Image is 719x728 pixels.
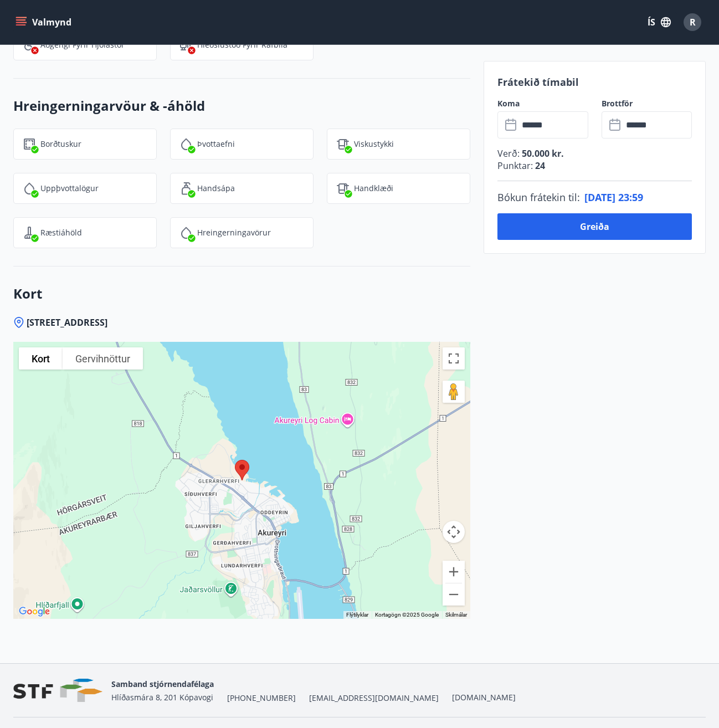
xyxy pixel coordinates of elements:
[19,347,63,370] button: Birta götukort
[179,182,193,195] img: 96TlfpxwFVHR6UM9o3HrTVSiAREwRYtsizir1BR0.svg
[23,137,36,151] img: FQTGzxj9jDlMaBqrp2yyjtzD4OHIbgqFuIf1EfZm.svg
[641,12,677,32] button: ÍS
[197,39,287,50] p: Hleðslustöð fyrir rafbíla
[23,38,36,52] img: 8IYIKVZQyRlUC6HQIIUSdjpPGRncJsz2RzLgWvp4.svg
[346,611,368,619] button: Flýtilyklar
[13,12,76,32] button: menu
[679,9,706,35] button: R
[111,679,214,689] span: Samband stjórnendafélaga
[443,521,465,543] button: Myndavélarstýringar korts
[63,347,143,370] button: Sýna myndefni úr gervihnetti
[443,583,465,606] button: Minnka
[27,316,107,329] span: [STREET_ADDRESS]
[40,39,124,50] p: Aðgengi fyrir hjólastól
[40,227,82,238] p: Ræstiáhöld
[584,191,643,204] span: [DATE] 23:59
[13,679,102,703] img: vjCaq2fThgY3EUYqSgpjEiBg6WP39ov69hlhuPVN.png
[13,284,470,303] h3: Kort
[520,147,564,160] span: 50.000 kr.
[336,137,350,151] img: tIVzTFYizac3SNjIS52qBBKOADnNn3qEFySneclv.svg
[497,190,580,204] span: Bókun frátekin til :
[309,693,439,704] span: [EMAIL_ADDRESS][DOMAIN_NAME]
[179,38,193,52] img: nH7E6Gw2rvWFb8XaSdRp44dhkQaj4PJkOoRYItBQ.svg
[40,139,81,150] p: Borðtuskur
[111,692,213,703] span: Hlíðasmára 8, 201 Kópavogi
[445,612,467,618] a: Skilmálar (opnast í nýjum flipa)
[179,226,193,239] img: IEMZxl2UAX2uiPqnGqR2ECYTbkBjM7IGMvKNT7zJ.svg
[336,182,350,195] img: uiBtL0ikWr40dZiggAgPY6zIBwQcLm3lMVfqTObx.svg
[497,98,588,109] label: Koma
[497,160,692,172] p: Punktar :
[443,561,465,583] button: Stækka
[179,137,193,151] img: PMt15zlZL5WN7A8x0Tvk8jOMlfrCEhCcZ99roZt4.svg
[23,226,36,239] img: saOQRUK9k0plC04d75OSnkMeCb4WtbSIwuaOqe9o.svg
[443,347,465,370] button: Breyta yfirsýn á öllum skjánum
[16,604,53,619] a: Opna þetta svæði í Google-kortum (opnar nýjan glugga)
[354,139,394,150] p: Viskustykki
[16,604,53,619] img: Google
[443,381,465,403] button: Dragðu Þránd á kortið til að opna Street View
[497,75,692,89] p: Frátekið tímabil
[354,183,393,194] p: Handklæði
[13,96,470,115] h3: Hreingerningarvöur & -áhöld
[497,213,692,240] button: Greiða
[375,612,439,618] span: Kortagögn ©2025 Google
[197,183,235,194] p: Handsápa
[23,182,36,195] img: y5Bi4hK1jQC9cBVbXcWRSDyXCR2Ut8Z2VPlYjj17.svg
[602,98,692,109] label: Brottför
[40,183,99,194] p: Uppþvottalögur
[197,227,271,238] p: Hreingerningavörur
[533,160,545,172] span: 24
[197,139,235,150] p: Þvottaefni
[227,693,296,704] span: [PHONE_NUMBER]
[690,16,696,28] span: R
[452,692,516,703] a: [DOMAIN_NAME]
[497,147,692,160] p: Verð :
